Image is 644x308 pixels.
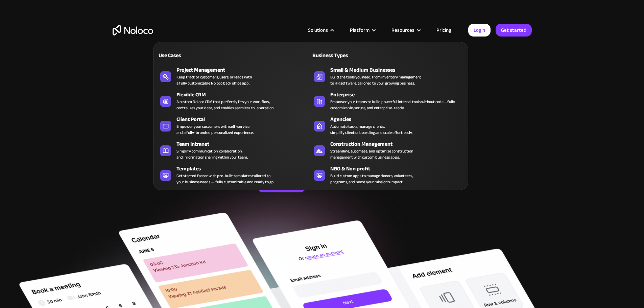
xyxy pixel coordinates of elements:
[311,65,464,88] a: Small & Medium BusinessesBuild the tools you need, from inventory managementto HR software, tailo...
[311,51,385,60] div: Business Types
[308,26,328,34] div: Solutions
[311,89,464,112] a: EnterpriseEmpower your teams to build powerful internal tools without code—fully customizable, se...
[176,165,314,173] div: Templates
[176,148,248,160] div: Simplify communication, collaboration, and information sharing within your team.
[311,114,464,137] a: AgenciesAutomate tasks, manage clients,simplify client onboarding, and scale effortlessly.
[176,173,274,185] div: Get started faster with pre-built templates tailored to your business needs — fully customizable ...
[330,66,468,74] div: Small & Medium Businesses
[176,115,314,123] div: Client Portal
[157,51,231,60] div: Use Cases
[330,91,468,99] div: Enterprise
[176,91,314,99] div: Flexible CRM
[330,74,421,86] div: Build the tools you need, from inventory management to HR software, tailored to your growing busi...
[330,165,468,173] div: NGO & Non profit
[330,115,468,123] div: Agencies
[176,66,314,74] div: Project Management
[428,26,460,34] a: Pricing
[176,74,252,86] div: Keep track of customers, users, or leads with a fully customizable Noloco back office app.
[391,26,414,34] div: Resources
[330,99,461,111] div: Empower your teams to build powerful internal tools without code—fully customizable, secure, and ...
[157,65,311,88] a: Project ManagementKeep track of customers, users, or leads witha fully customizable Noloco back o...
[157,139,311,162] a: Team IntranetSimplify communication, collaboration,and information sharing within your team.
[157,89,311,112] a: Flexible CRMA custom Noloco CRM that perfectly fits your workflow,centralizes your data, and enab...
[153,32,468,190] nav: Solutions
[157,114,311,137] a: Client PortalEmpower your customers with self-serviceand a fully-branded personalized experience.
[176,140,314,148] div: Team Intranet
[330,148,413,160] div: Streamline, automate, and optimize construction management with custom business apps.
[311,139,464,162] a: Construction ManagementStreamline, automate, and optimize constructionmanagement with custom busi...
[157,163,311,186] a: TemplatesGet started faster with pre-built templates tailored toyour business needs — fully custo...
[496,24,532,37] a: Get started
[350,26,369,34] div: Platform
[113,70,532,124] h2: Business Apps for Teams
[311,47,464,63] a: Business Types
[330,140,468,148] div: Construction Management
[113,25,153,35] a: home
[330,173,413,185] div: Build custom apps to manage donors, volunteers, programs, and boost your mission’s impact.
[300,26,341,34] div: Solutions
[330,123,412,136] div: Automate tasks, manage clients, simplify client onboarding, and scale effortlessly.
[157,47,311,63] a: Use Cases
[176,123,254,136] div: Empower your customers with self-service and a fully-branded personalized experience.
[383,26,428,34] div: Resources
[176,99,274,111] div: A custom Noloco CRM that perfectly fits your workflow, centralizes your data, and enables seamles...
[468,24,491,37] a: Login
[311,163,464,186] a: NGO & Non profitBuild custom apps to manage donors, volunteers,programs, and boost your mission’s...
[341,26,383,34] div: Platform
